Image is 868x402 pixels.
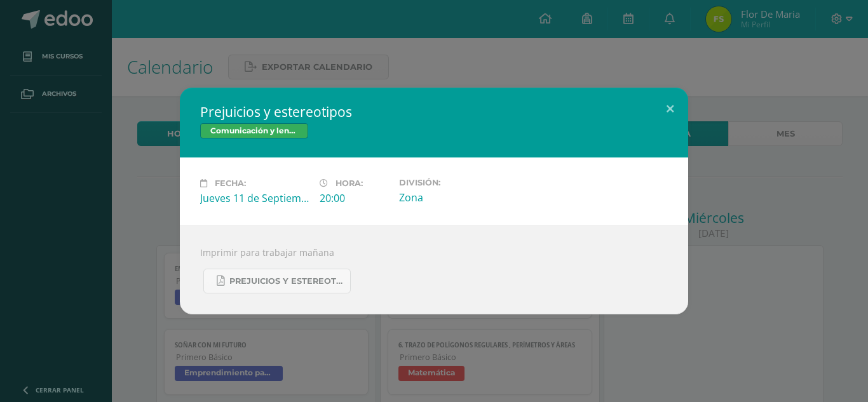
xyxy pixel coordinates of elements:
[203,269,351,293] a: Prejuicios y estereotipos 1ro. Bás..pdf
[320,191,389,205] div: 20:00
[229,276,344,286] span: Prejuicios y estereotipos 1ro. Bás..pdf
[399,191,508,204] div: Zona
[336,178,363,188] span: Hora:
[652,88,688,131] button: Close (Esc)
[215,178,246,188] span: Fecha:
[399,178,508,187] label: División:
[200,103,668,121] h2: Prejuicios y estereotipos
[180,225,688,314] div: Imprimir para trabajar mañana
[200,191,309,205] div: Jueves 11 de Septiembre
[200,123,308,138] span: Comunicación y lenguaje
